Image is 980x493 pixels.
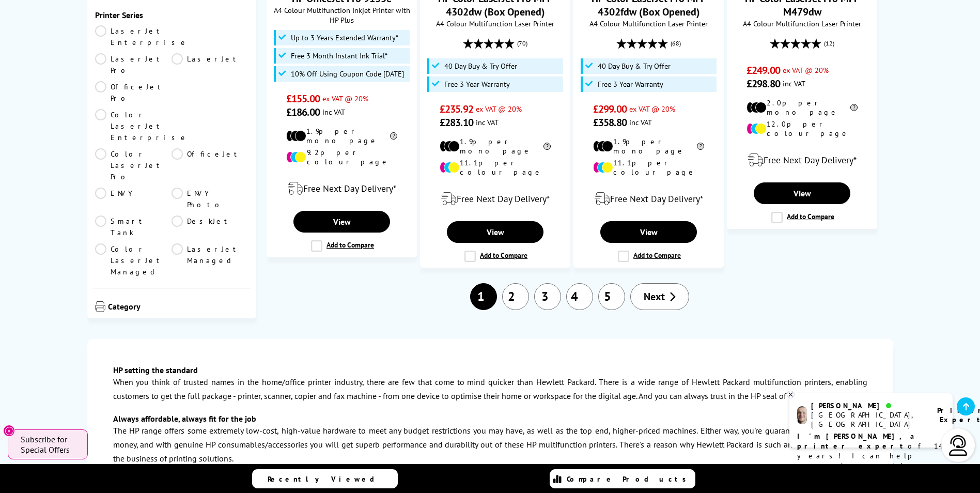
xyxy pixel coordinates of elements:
[797,406,807,424] img: ashley-livechat.png
[746,98,858,117] li: 2.0p per mono page
[172,215,248,238] a: DeskJet
[464,251,527,262] label: Add to Compare
[797,432,917,451] b: I'm [PERSON_NAME], a printer expert
[426,19,565,28] span: A4 Colour Multifunction Laser Printer
[629,117,652,127] span: inc VAT
[95,188,172,210] a: ENVY
[824,34,834,53] span: (12)
[948,435,969,456] img: user-headset-light.svg
[644,290,665,303] span: Next
[476,104,522,114] span: ex VAT @ 20%
[476,117,499,127] span: inc VAT
[811,401,924,410] div: [PERSON_NAME]
[733,146,872,175] div: modal_delivery
[517,34,527,53] span: (70)
[444,80,510,88] span: Free 3 Year Warranty
[566,283,593,310] a: 4
[172,53,248,76] a: LaserJet
[567,474,692,484] span: Compare Products
[783,79,805,88] span: inc VAT
[172,148,248,182] a: OfficeJet
[771,212,834,223] label: Add to Compare
[95,148,172,182] a: Color LaserJet Pro
[550,469,695,488] a: Compare Products
[593,116,627,129] span: £358.80
[426,184,565,213] div: modal_delivery
[783,65,829,75] span: ex VAT @ 20%
[113,413,867,424] h3: Always affordable, always fit for the job
[600,221,696,243] a: View
[293,211,390,233] a: View
[746,64,780,77] span: £249.00
[95,301,105,312] img: Category
[629,104,675,114] span: ex VAT @ 20%
[113,424,867,466] p: The HP range offers some extremely low-cost, high-value hardware to meet any budget restrictions ...
[630,283,689,310] a: Next
[291,52,387,60] span: Free 3 Month Instant Ink Trial*
[95,10,249,20] span: Printer Series
[272,5,411,25] span: A4 Colour Multifunction Inkjet Printer with HP Plus
[21,434,77,455] span: Subscribe for Special Offers
[593,137,704,156] li: 1.9p per mono page
[444,62,517,70] span: 40 Day Buy & Try Offer
[172,188,248,210] a: ENVY Photo
[252,469,398,488] a: Recently Viewed
[272,174,411,203] div: modal_delivery
[754,182,850,204] a: View
[579,184,718,213] div: modal_delivery
[593,102,627,116] span: £299.00
[291,70,404,78] span: 10% Off Using Coupon Code [DATE]
[311,240,374,252] label: Add to Compare
[502,283,529,310] a: 2
[447,221,543,243] a: View
[95,53,172,76] a: LaserJet Pro
[286,127,397,145] li: 1.9p per mono page
[172,243,248,278] a: LaserJet Managed
[593,158,704,177] li: 11.1p per colour page
[733,19,872,28] span: A4 Colour Multifunction Laser Printer
[598,80,663,88] span: Free 3 Year Warranty
[440,116,473,129] span: £283.10
[671,34,681,53] span: (68)
[95,243,172,278] a: Color LaserJet Managed
[322,107,345,117] span: inc VAT
[746,77,780,90] span: £298.80
[286,105,320,119] span: £186.00
[579,19,718,28] span: A4 Colour Multifunction Laser Printer
[113,375,867,403] p: When you think of trusted names in the home/office printer industry, there are few that come to m...
[811,410,924,429] div: [GEOGRAPHIC_DATA], [GEOGRAPHIC_DATA]
[746,119,858,138] li: 12.0p per colour page
[440,137,551,156] li: 1.9p per mono page
[95,81,172,104] a: OfficeJet Pro
[95,109,189,143] a: Color LaserJet Enterprise
[108,301,249,314] span: Category
[534,283,561,310] a: 3
[113,365,867,375] h3: HP setting the standard
[286,148,397,166] li: 9.2p per colour page
[440,102,473,116] span: £235.92
[440,158,551,177] li: 11.1p per colour page
[598,62,671,70] span: 40 Day Buy & Try Offer
[322,94,368,103] span: ex VAT @ 20%
[3,425,15,437] button: Close
[95,25,189,48] a: LaserJet Enterprise
[291,34,398,42] span: Up to 3 Years Extended Warranty*
[598,283,625,310] a: 5
[268,474,385,484] span: Recently Viewed
[95,215,172,238] a: Smart Tank
[797,432,945,481] p: of 14 years! I can help you choose the right product
[618,251,681,262] label: Add to Compare
[286,92,320,105] span: £155.00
